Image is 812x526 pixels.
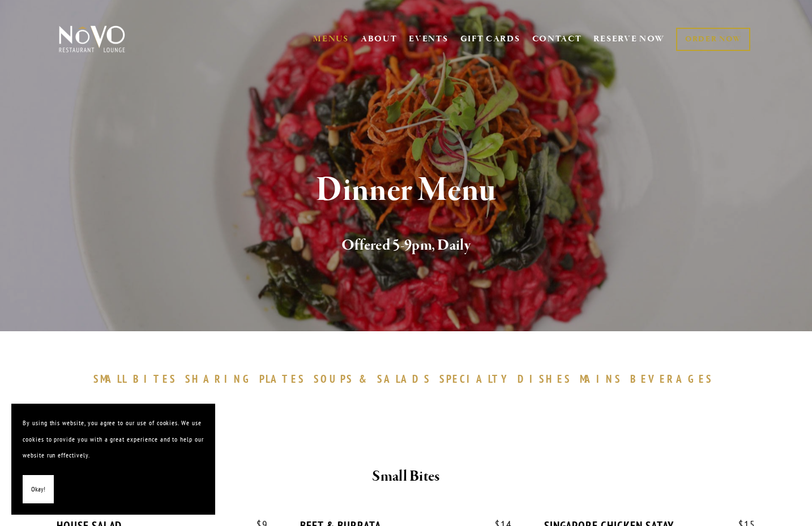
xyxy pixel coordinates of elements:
h2: Offered 5-9pm, Daily [78,234,734,258]
span: BITES [133,372,177,386]
a: ORDER NOW [676,28,750,51]
a: RESERVE NOW [593,28,665,50]
span: SHARING [185,372,254,386]
a: GIFT CARDS [460,28,520,50]
strong: Small Bites [372,467,439,486]
button: Okay! [23,475,54,504]
span: SOUPS [314,372,353,386]
h1: Dinner Menu [78,172,734,209]
span: DISHES [518,372,571,386]
a: SMALLBITES [93,372,182,386]
span: PLATES [259,372,305,386]
span: & [359,372,371,386]
a: BEVERAGES [630,372,719,386]
a: CONTACT [532,28,582,50]
a: SOUPS&SALADS [314,372,437,386]
p: By using this website, you agree to our use of cookies. We use cookies to provide you with a grea... [23,415,204,464]
a: ABOUT [361,33,398,45]
a: SPECIALTYDISHES [439,372,576,386]
span: SALADS [377,372,431,386]
a: MENUS [313,33,349,45]
a: MAINS [580,372,628,386]
span: MAINS [580,372,622,386]
section: Cookie banner [11,404,215,515]
span: SPECIALTY [439,372,512,386]
span: BEVERAGES [630,372,713,386]
span: SMALL [93,372,127,386]
a: SHARINGPLATES [185,372,311,386]
a: EVENTS [409,33,448,45]
img: Novo Restaurant &amp; Lounge [57,25,127,53]
span: Okay! [31,481,45,498]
